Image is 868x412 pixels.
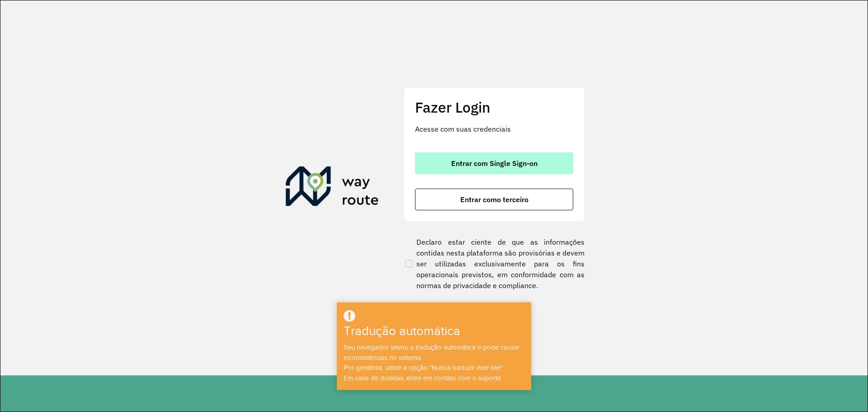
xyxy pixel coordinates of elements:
font: Entrar como terceiro [460,195,528,204]
img: Roteirizador AmbevTech [286,166,379,210]
font: Fazer Login [415,98,491,117]
font: Em caso de dúvidas, entre em contato com o suporte. [344,374,502,382]
font: Seu navegador ativou a tradução automática e pode causar inconsistências no sistema. [344,344,520,361]
font: Tradução automática [344,324,460,338]
font: Entrar com Single Sign-on [451,159,538,168]
button: botão [415,152,573,174]
font: Por gentileza, utilize a opção "Nunca traduzir este site". [344,364,504,371]
font: Declaro estar ciente de que as informações contidas nesta plataforma são provisórias e devem ser ... [416,237,585,290]
button: botão [415,189,573,210]
font: Acesse com suas credenciais [415,124,511,133]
